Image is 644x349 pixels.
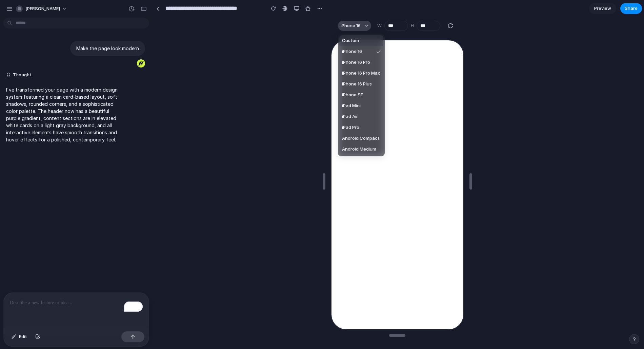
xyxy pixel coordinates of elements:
[342,70,380,77] span: iPhone 16 Pro Max
[342,59,370,66] span: iPhone 16 Pro
[342,37,359,44] span: Custom
[342,146,376,153] span: Android Medium
[342,92,363,98] span: iPhone SE
[342,135,380,142] span: Android Compact
[342,113,358,120] span: iPad Air
[342,48,362,55] span: iPhone 16
[342,81,372,88] span: iPhone 16 Plus
[342,102,361,109] span: iPad Mini
[342,124,359,131] span: iPad Pro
